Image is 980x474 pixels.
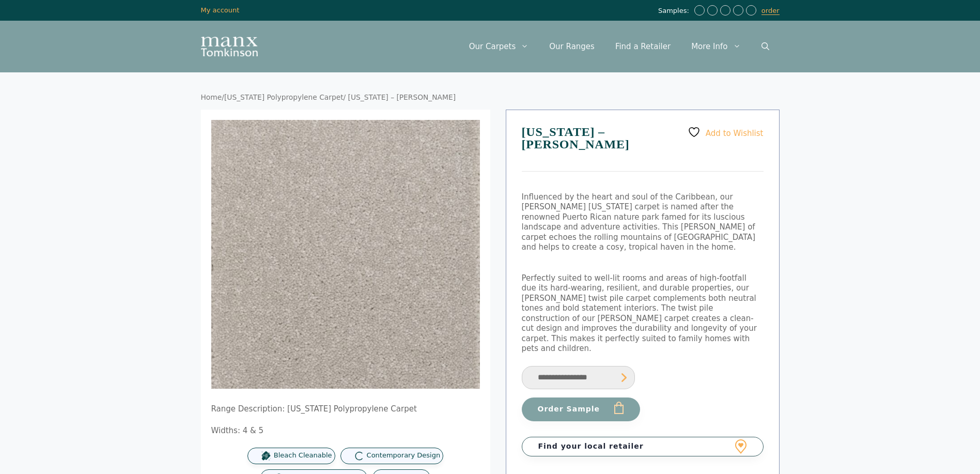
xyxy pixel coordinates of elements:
[201,6,240,14] a: My account
[605,31,681,62] a: Find a Retailer
[211,120,480,389] img: Puerto Rico Castillo
[539,31,605,62] a: Our Ranges
[211,426,480,436] p: Widths: 4 & 5
[522,437,764,456] a: Find your local retailer
[201,93,780,102] nav: Breadcrumb
[681,31,751,62] a: More Info
[211,404,480,415] p: Range Description: [US_STATE] Polypropylene Carpet
[459,31,539,62] a: Our Carpets
[459,31,780,62] nav: Primary
[658,7,692,16] span: Samples:
[522,192,764,253] p: Influenced by the heart and soul of the Caribbean, our [PERSON_NAME] [US_STATE] carpet is named a...
[751,31,780,62] a: Open Search Bar
[761,7,780,15] a: order
[274,451,332,460] span: Bleach Cleanable
[224,93,344,101] a: [US_STATE] Polypropylene Carpet
[367,451,441,460] span: Contemporary Design
[522,126,764,172] h1: [US_STATE] – [PERSON_NAME]
[706,128,764,137] span: Add to Wishlist
[522,273,757,354] span: Perfectly suited to well-lit rooms and areas of high-footfall due its hard-wearing, resilient, an...
[688,126,763,139] a: Add to Wishlist
[522,397,640,421] button: Order Sample
[201,93,222,101] a: Home
[201,37,258,56] img: Manx Tomkinson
